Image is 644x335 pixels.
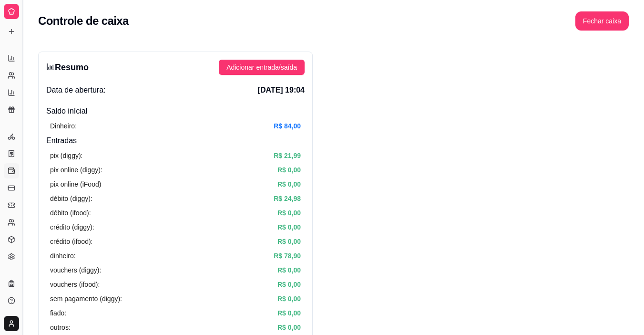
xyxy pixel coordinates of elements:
article: R$ 0,00 [277,308,301,318]
span: [DATE] 19:04 [258,84,305,96]
article: dinheiro: [50,251,76,261]
article: pix online (iFood) [50,179,101,189]
article: vouchers (diggy): [50,265,101,275]
article: R$ 0,00 [277,293,301,304]
article: vouchers (ifood): [50,279,100,290]
article: R$ 21,99 [274,150,301,161]
article: débito (diggy): [50,193,92,204]
button: Fechar caixa [575,11,629,31]
article: R$ 0,00 [277,265,301,275]
article: R$ 24,98 [274,193,301,204]
span: bar-chart [46,63,55,71]
article: R$ 0,00 [277,236,301,247]
h4: Entradas [46,135,305,147]
article: R$ 84,00 [274,121,301,131]
article: outros: [50,322,71,333]
article: crédito (diggy): [50,222,94,232]
article: R$ 0,00 [277,165,301,175]
article: débito (ifood): [50,208,91,218]
article: crédito (ifood): [50,236,92,247]
button: Adicionar entrada/saída [219,60,305,75]
h4: Saldo inícial [46,105,305,117]
article: fiado: [50,308,66,318]
article: pix online (diggy): [50,165,102,175]
article: R$ 0,00 [277,322,301,333]
article: Dinheiro: [50,121,77,131]
span: Adicionar entrada/saída [226,62,297,73]
article: pix (diggy): [50,150,82,161]
span: Data de abertura: [46,84,106,96]
article: R$ 0,00 [277,222,301,232]
article: R$ 0,00 [277,179,301,189]
article: R$ 78,90 [274,251,301,261]
h2: Controle de caixa [38,13,129,29]
article: R$ 0,00 [277,208,301,218]
h3: Resumo [46,61,89,74]
article: R$ 0,00 [277,279,301,290]
article: sem pagamento (diggy): [50,293,122,304]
